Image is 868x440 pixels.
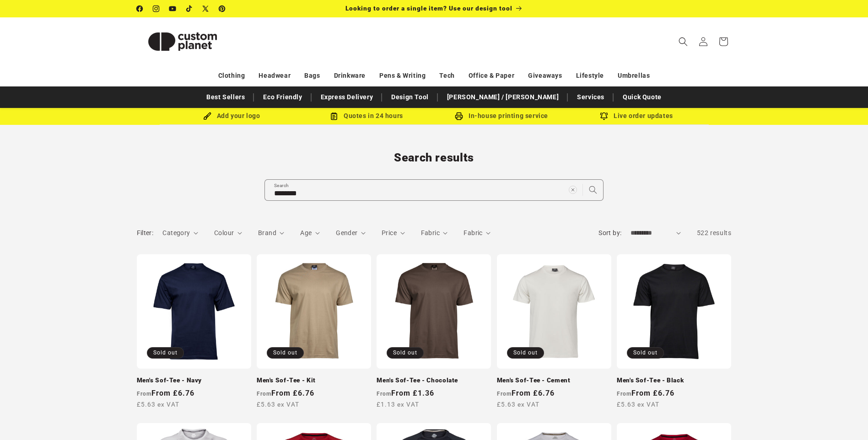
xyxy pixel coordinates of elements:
a: Men's Sof-Tee - Cement [497,376,611,385]
a: Best Sellers [202,89,249,105]
button: Search [583,180,603,200]
div: Quotes in 24 hours [299,110,434,122]
summary: Search [673,32,693,52]
a: Men's Sof-Tee - Navy [137,376,251,385]
a: Giveaways [528,68,562,84]
a: Umbrellas [618,68,650,84]
img: Order Updates Icon [330,112,338,120]
summary: Fabric (0 selected) [464,228,491,238]
div: In-house printing service [434,110,569,122]
summary: Price [382,228,405,238]
label: Sort by: [598,229,621,236]
summary: Fabric (0 selected) [421,228,448,238]
a: Bags [304,68,320,84]
a: Office & Paper [469,68,514,84]
a: Men's Sof-Tee - Kit [257,376,371,385]
a: Quick Quote [618,89,666,105]
a: Clothing [218,68,245,84]
summary: Age (0 selected) [300,228,320,238]
img: Order updates [600,112,608,120]
span: 522 results [697,229,732,236]
div: Add your logo [164,110,299,122]
a: Express Delivery [316,89,378,105]
summary: Gender (0 selected) [336,228,366,238]
span: Brand [258,229,276,236]
span: Colour [214,229,234,236]
span: Looking to order a single item? Use our design tool [345,5,512,12]
span: Age [300,229,312,236]
a: [PERSON_NAME] / [PERSON_NAME] [442,89,563,105]
div: Widget pro chat [715,341,868,440]
img: Custom Planet [137,21,228,62]
summary: Colour (0 selected) [214,228,242,238]
a: Custom Planet [133,17,232,65]
a: Drinkware [334,68,366,84]
a: Headwear [259,68,291,84]
summary: Category (0 selected) [162,228,198,238]
span: Category [162,229,190,236]
iframe: Chat Widget [715,341,868,440]
div: Live order updates [569,110,704,122]
a: Services [572,89,609,105]
h1: Search results [137,150,732,165]
span: Price [382,229,397,236]
span: Fabric [464,229,482,236]
span: Gender [336,229,357,236]
a: Eco Friendly [259,89,307,105]
a: Men's Sof-Tee - Chocolate [377,376,491,385]
span: Fabric [421,229,440,236]
img: In-house printing [455,112,463,120]
a: Design Tool [387,89,433,105]
img: Brush Icon [203,112,211,120]
a: Pens & Writing [379,68,426,84]
summary: Brand (0 selected) [258,228,285,238]
h2: Filter: [137,228,154,238]
button: Clear search term [563,180,583,200]
a: Lifestyle [576,68,604,84]
a: Men's Sof-Tee - Black [617,376,731,385]
a: Tech [439,68,454,84]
